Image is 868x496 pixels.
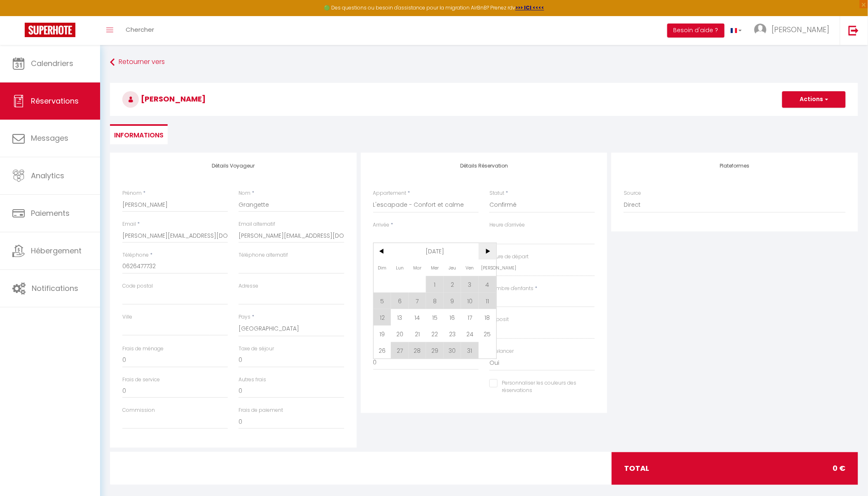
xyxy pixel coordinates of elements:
[391,293,409,309] span: 6
[31,208,70,218] span: Paiements
[444,293,461,309] span: 9
[489,221,525,229] label: Heure d'arrivée
[122,220,136,228] label: Email
[409,293,426,309] span: 7
[110,124,168,144] li: Informations
[374,326,391,342] span: 19
[479,276,496,293] span: 4
[119,16,160,45] a: Chercher
[239,376,266,384] label: Autres frais
[31,246,82,256] span: Hébergement
[122,163,344,169] h4: Détails Voyageur
[239,313,250,321] label: Pays
[373,189,407,197] label: Appartement
[122,189,142,197] label: Prénom
[122,376,160,384] label: Frais de service
[624,163,846,169] h4: Plateformes
[624,189,641,197] label: Source
[239,189,250,197] label: Nom
[461,342,479,359] span: 31
[122,345,164,353] label: Frais de ménage
[31,133,68,143] span: Messages
[479,309,496,326] span: 18
[31,170,64,181] span: Analytics
[239,406,283,414] label: Frais de paiement
[426,326,444,342] span: 22
[489,285,533,293] label: Nombre d'enfants
[391,326,409,342] span: 20
[444,276,461,293] span: 2
[461,260,479,276] span: Ven
[748,16,840,45] a: ... [PERSON_NAME]
[374,342,391,359] span: 26
[409,260,426,276] span: Mar
[461,276,479,293] span: 3
[461,293,479,309] span: 10
[122,406,155,414] label: Commission
[391,260,409,276] span: Lun
[373,163,595,169] h4: Détails Réservation
[409,309,426,326] span: 14
[374,309,391,326] span: 12
[391,342,409,359] span: 27
[444,342,461,359] span: 30
[426,260,444,276] span: Mer
[391,243,479,260] span: [DATE]
[782,91,846,108] button: Actions
[32,283,78,293] span: Notifications
[444,309,461,326] span: 16
[239,282,258,290] label: Adresse
[374,293,391,309] span: 5
[667,24,725,38] button: Besoin d'aide ?
[122,251,149,259] label: Téléphone
[444,326,461,342] span: 23
[489,347,514,355] label: A relancer
[426,276,444,293] span: 1
[409,326,426,342] span: 21
[110,55,858,70] a: Retourner vers
[374,260,391,276] span: Dim
[122,313,132,321] label: Ville
[515,4,544,11] a: >>> ICI <<<<
[409,342,426,359] span: 28
[31,96,79,106] span: Réservations
[479,326,496,342] span: 25
[25,23,75,37] img: Super Booking
[426,309,444,326] span: 15
[754,24,767,36] img: ...
[239,251,288,259] label: Téléphone alternatif
[122,282,153,290] label: Code postal
[374,243,391,260] span: <
[426,342,444,359] span: 29
[373,221,390,229] label: Arrivée
[239,345,274,353] label: Taxe de séjour
[444,260,461,276] span: Jeu
[612,452,858,484] div: total
[239,220,275,228] label: Email alternatif
[489,316,509,324] label: Deposit
[391,309,409,326] span: 13
[479,260,496,276] span: [PERSON_NAME]
[122,94,206,104] span: [PERSON_NAME]
[461,326,479,342] span: 24
[772,24,830,35] span: [PERSON_NAME]
[426,293,444,309] span: 8
[126,25,154,34] span: Chercher
[479,293,496,309] span: 11
[833,463,846,474] span: 0 €
[479,243,496,260] span: >
[849,25,859,35] img: logout
[489,189,504,197] label: Statut
[489,253,529,261] label: Heure de départ
[31,58,73,68] span: Calendriers
[461,309,479,326] span: 17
